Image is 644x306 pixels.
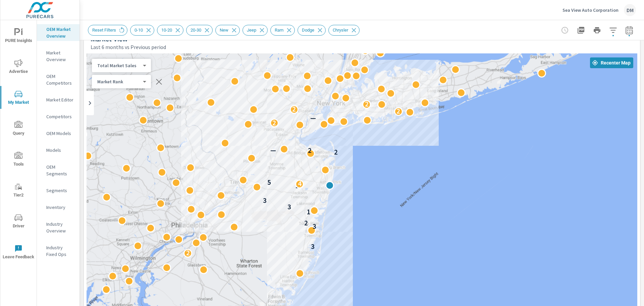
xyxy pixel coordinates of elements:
span: 10-20 [157,28,176,33]
p: 2 [334,148,338,156]
p: 3 [311,243,315,251]
div: Market Editor [37,95,79,105]
p: 2 [308,146,312,155]
p: 1 [295,182,299,190]
div: Reset Filters [88,25,127,36]
p: 2 [304,219,308,227]
div: Jeep [243,25,268,36]
div: Competitors [37,112,79,122]
button: Apply Filters [606,24,620,37]
div: 10-20 [157,25,183,36]
p: Competitors [46,113,74,120]
p: 3 [263,196,267,205]
p: 2 [365,100,369,108]
button: Print Report [590,24,604,37]
div: 0-10 [130,25,154,36]
span: Advertise [2,59,35,76]
p: Market Editor [46,96,74,103]
p: 3 [287,203,291,211]
span: Jeep [243,28,260,33]
p: 1 [307,208,310,216]
p: Market Overview [46,49,74,63]
p: Industry Fixed Ops [46,244,74,258]
div: Industry Fixed Ops [37,243,79,259]
div: Total Market Sales [92,79,146,85]
p: Last 6 months vs Previous period [91,43,166,51]
div: Total Market Sales [92,62,146,69]
button: Recenter Map [590,57,633,68]
span: Leave Feedback [2,245,35,261]
p: — [270,146,276,155]
div: OEM Models [37,128,79,138]
p: 2 [396,107,400,115]
span: Dodge [298,28,318,33]
span: Tools [2,152,35,168]
span: Query [2,121,35,137]
p: 4 [298,180,302,188]
span: PURE Insights [2,28,35,45]
span: Driver [2,214,35,230]
p: Total Market Sales [97,62,140,69]
div: nav menu [0,20,37,267]
p: Segments [46,187,74,194]
div: Industry Overview [37,219,79,236]
p: Inventory [46,204,74,211]
p: Sea View Auto Corporation [562,7,619,13]
div: Segments [37,185,79,195]
p: 2 [292,105,296,113]
span: Chrysler [329,28,352,33]
div: OEM Competitors [37,71,79,88]
span: Recenter Map [593,60,631,66]
div: New [215,25,240,36]
span: Tier2 [2,183,35,199]
p: 2 [186,249,190,257]
span: 0-10 [130,28,147,33]
div: Models [37,145,79,155]
p: Market Rank [97,79,140,85]
p: OEM Competitors [46,73,74,86]
button: Select Date Range [623,24,636,37]
span: New [216,28,232,33]
p: — [310,114,316,122]
div: OEM Segments [37,162,79,179]
p: OEM Market Overview [46,26,74,39]
p: Industry Overview [46,221,74,234]
div: Market Overview [37,48,79,64]
span: Ram [271,28,287,33]
div: Dodge [298,25,326,36]
div: 20-30 [186,25,213,36]
div: DM [624,4,636,16]
button: "Export Report to PDF" [574,24,588,37]
p: 2 [272,119,276,127]
span: 20-30 [186,28,205,33]
p: 3 [313,222,316,230]
p: Models [46,147,74,154]
div: Inventory [37,202,79,212]
p: OEM Segments [46,164,74,177]
div: Chrysler [328,25,360,36]
p: OEM Models [46,130,74,137]
span: Reset Filters [88,28,120,33]
p: 5 [267,178,271,186]
div: Ram [270,25,295,36]
div: OEM Market Overview [37,24,79,41]
span: My Market [2,90,35,106]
